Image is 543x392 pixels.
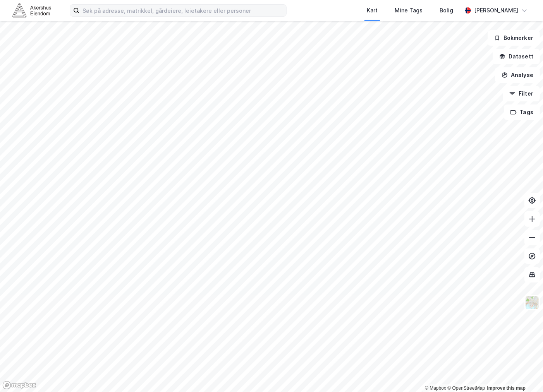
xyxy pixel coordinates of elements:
button: Tags [504,104,540,120]
a: Improve this map [487,385,526,391]
div: [PERSON_NAME] [474,6,518,15]
a: OpenStreetMap [447,385,485,391]
button: Datasett [493,49,540,64]
a: Mapbox [425,385,446,391]
img: akershus-eiendom-logo.9091f326c980b4bce74ccdd9f866810c.svg [12,3,51,17]
a: Mapbox homepage [2,381,36,390]
button: Bokmerker [488,30,540,46]
div: Mine Tags [395,6,423,15]
img: Z [525,295,540,310]
div: Bolig [440,6,453,15]
div: Kart [367,6,378,15]
div: Kontrollprogram for chat [504,355,543,392]
button: Analyse [495,67,540,83]
iframe: Chat Widget [504,355,543,392]
button: Filter [503,86,540,101]
input: Søk på adresse, matrikkel, gårdeiere, leietakere eller personer [79,5,286,16]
